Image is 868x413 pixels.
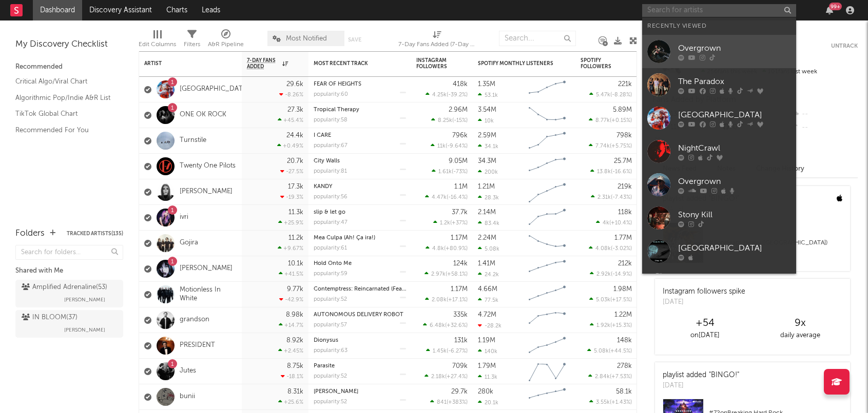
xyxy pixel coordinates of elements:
div: popularity: 52 [314,297,347,302]
span: 4.47k [432,195,447,200]
div: +25.6 % [278,399,303,405]
a: Dionysus [314,338,338,343]
span: +1.43 % [611,400,630,405]
div: +41.5 % [279,271,303,277]
div: 5.08k [478,245,499,252]
button: 99+ [826,6,833,14]
div: My Discovery Checklist [15,38,123,51]
div: 278k [617,363,632,369]
div: 29.7k [451,388,468,395]
div: popularity: 52 [314,374,347,379]
div: Filters [184,26,200,55]
span: -16.6 % [612,169,630,175]
a: Idkconundrum [642,268,796,301]
svg: Chart title [524,102,570,128]
span: 7.74k [595,143,610,149]
div: 37.7k [452,209,468,216]
div: 10k [478,117,494,124]
div: Recommended [15,61,123,73]
div: ( ) [589,91,632,98]
svg: Chart title [524,154,570,179]
div: 2.24M [478,235,496,241]
div: Shared with Me [15,265,123,277]
div: ( ) [431,117,468,123]
div: 798k [616,132,632,139]
a: City Walls [314,158,340,164]
svg: Chart title [524,128,570,154]
div: ( ) [588,373,632,380]
div: ( ) [590,322,632,328]
a: Tropical Therapy [314,107,359,113]
div: on [DATE] [658,329,753,342]
span: 2.84k [595,374,610,380]
div: 17.3k [288,183,303,190]
div: 99 + [829,3,842,10]
div: Edit Columns [139,26,176,55]
span: 5.03k [596,297,610,303]
div: 11.2k [288,235,303,241]
a: [PERSON_NAME] [180,264,233,273]
div: 9.77k [287,286,303,293]
div: popularity: 52 [314,399,347,405]
div: 2.14M [478,209,496,216]
div: popularity: 60 [314,92,348,97]
div: [DATE] [663,297,745,307]
div: -27.5 % [280,168,303,175]
div: daily average [753,329,847,342]
div: 8.98k [286,312,303,318]
a: grandson [180,316,209,324]
div: ( ) [432,168,468,175]
div: 131k [454,337,468,344]
div: -8.26 % [279,91,303,98]
div: ( ) [433,219,468,226]
span: -73 % [453,169,466,175]
div: -18.1 % [281,373,303,380]
span: +17.5 % [612,297,630,303]
div: 5.89M [613,107,632,113]
div: popularity: 67 [314,143,348,149]
div: Overgrown [678,42,791,54]
div: ( ) [590,168,632,175]
a: Twenty One Pilots [180,162,236,171]
div: Folders [15,228,45,240]
div: +2.45 % [278,347,303,354]
span: [PERSON_NAME] [64,324,105,336]
div: ( ) [589,142,632,149]
span: 4k [603,220,609,226]
div: 11.3k [478,374,497,380]
svg: Chart title [524,307,570,333]
a: Algorithmic Pop/Indie A&R List [15,92,113,104]
div: 27.3k [287,107,303,113]
svg: Chart title [524,77,570,102]
div: 8.75k [287,363,303,369]
div: A&R Pipeline [208,26,244,55]
div: Filters [184,38,200,51]
div: Instagram Followers [416,57,452,70]
div: 140k [478,348,497,355]
div: IN BLOOM ( 37 ) [22,312,78,324]
span: 11k [437,143,446,149]
div: popularity: 59 [314,271,348,277]
div: 418k [453,81,468,88]
div: watermolen [314,389,406,395]
svg: Chart title [524,179,570,205]
div: +54 [658,317,753,329]
div: -28.2k [478,322,501,329]
div: ( ) [589,296,632,303]
div: [GEOGRAPHIC_DATA] [678,109,791,121]
div: 34.1k [478,143,498,150]
div: popularity: 81 [314,169,347,174]
div: [GEOGRAPHIC_DATA] [678,242,791,254]
span: +58.1 % [447,272,466,277]
a: ivri [180,213,188,222]
div: 1.19M [478,337,495,344]
div: 7-Day Fans Added (7-Day Fans Added) [398,38,475,51]
a: Turnstile [180,136,206,145]
div: ( ) [589,117,632,123]
div: 124k [453,260,468,267]
svg: Chart title [524,256,570,282]
div: Artist [144,60,221,67]
div: ( ) [425,194,468,200]
div: +0.49 % [277,142,303,149]
div: Amplified Adrenaline ( 53 ) [22,281,107,294]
